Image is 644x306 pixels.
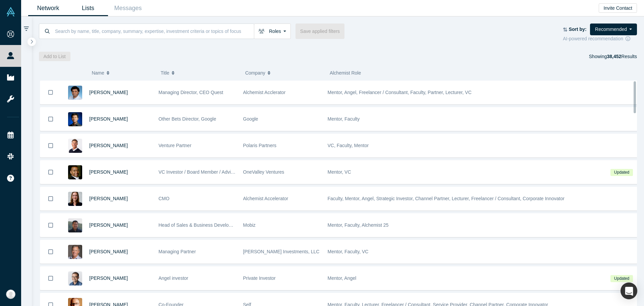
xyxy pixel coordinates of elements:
[6,290,15,299] img: Donggu Kang's Account
[610,275,633,282] span: Updated
[89,116,128,122] a: [PERSON_NAME]
[40,134,61,157] button: Bookmark
[159,90,223,95] span: Managing Director, CEO Quest
[40,187,61,210] button: Bookmark
[243,222,256,228] span: Mobiz
[243,249,320,254] span: [PERSON_NAME] Investments, LLC
[40,240,61,263] button: Bookmark
[296,24,344,39] button: Save applied filters
[243,196,288,201] span: Alchemist Accelerator
[68,192,82,206] img: Devon Crews's Profile Image
[159,249,196,254] span: Managing Partner
[159,222,260,228] span: Head of Sales & Business Development (interim)
[245,66,265,80] span: Company
[328,249,369,254] span: Mentor, Faculty, VC
[89,222,128,228] a: [PERSON_NAME]
[28,0,68,16] a: Network
[108,0,148,16] a: Messages
[161,66,238,80] button: Title
[328,196,565,201] span: Faculty, Mentor, Angel, Strategic Investor, Channel Partner, Lecturer, Freelancer / Consultant, C...
[89,275,128,281] a: [PERSON_NAME]
[89,196,128,201] a: [PERSON_NAME]
[40,107,61,131] button: Bookmark
[68,271,82,286] img: Danny Chee's Profile Image
[328,90,472,95] span: Mentor, Angel, Freelancer / Consultant, Faculty, Partner, Lecturer, VC
[610,169,633,176] span: Updated
[328,143,369,148] span: VC, Faculty, Mentor
[39,52,70,61] button: Add to List
[159,196,170,201] span: CMO
[243,143,277,148] span: Polaris Partners
[68,165,82,179] img: Juan Scarlett's Profile Image
[68,86,82,100] img: Gnani Palanikumar's Profile Image
[40,214,61,237] button: Bookmark
[607,54,637,59] span: Results
[328,169,351,175] span: Mentor, VC
[92,66,104,80] span: Name
[330,70,361,76] span: Alchemist Role
[68,0,108,16] a: Lists
[589,52,637,61] div: Showing
[328,275,357,281] span: Mentor, Angel
[161,66,169,80] span: Title
[243,169,284,175] span: OneValley Ventures
[89,143,128,148] a: [PERSON_NAME]
[563,35,637,42] div: AI-powered recommendation
[243,90,286,95] span: Alchemist Acclerator
[68,139,82,153] img: Gary Swart's Profile Image
[599,3,637,13] button: Invite Contact
[89,249,128,254] a: [PERSON_NAME]
[245,66,323,80] button: Company
[40,267,61,290] button: Bookmark
[243,116,258,122] span: Google
[40,81,61,104] button: Bookmark
[590,24,637,35] button: Recommended
[328,222,389,228] span: Mentor, Faculty, Alchemist 25
[68,245,82,259] img: Steve King's Profile Image
[607,54,621,59] strong: 38,452
[328,116,360,122] span: Mentor, Faculty
[243,275,276,281] span: Private Investor
[569,27,587,32] strong: Sort by:
[159,116,216,122] span: Other Bets Director, Google
[254,24,291,39] button: Roles
[68,218,82,232] img: Michael Chang's Profile Image
[89,169,128,175] a: [PERSON_NAME]
[159,275,189,281] span: Angel investor
[159,143,192,148] span: Venture Partner
[68,112,82,126] img: Steven Kan's Profile Image
[159,169,237,175] span: VC Investor / Board Member / Advisor
[92,66,154,80] button: Name
[40,161,61,184] button: Bookmark
[54,23,254,39] input: Search by name, title, company, summary, expertise, investment criteria or topics of focus
[89,90,128,95] a: [PERSON_NAME]
[6,7,15,16] img: Alchemist Vault Logo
